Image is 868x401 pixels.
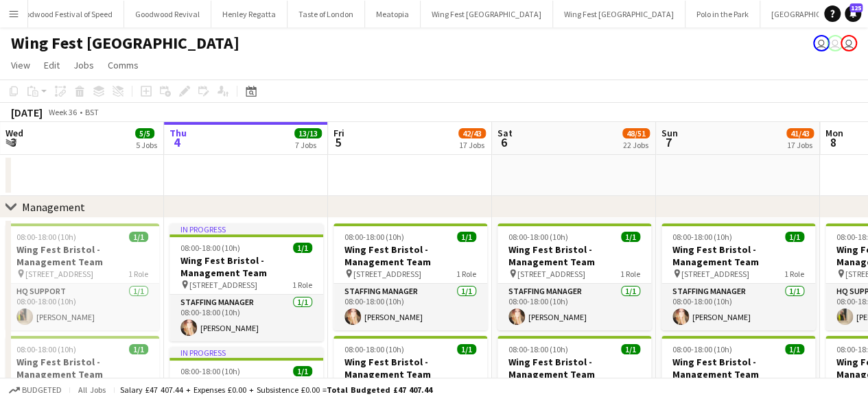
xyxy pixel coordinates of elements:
[623,140,649,150] div: 22 Jobs
[661,243,815,268] h3: Wing Fest Bristol - Management Team
[621,344,640,354] span: 1/1
[75,385,108,395] span: All jobs
[124,1,211,27] button: Goodwood Revival
[845,5,861,22] a: 125
[169,295,323,341] app-card-role: Staffing Manager1/108:00-18:00 (10h)[PERSON_NAME]
[108,59,139,71] span: Comms
[5,56,36,74] a: View
[365,1,421,27] button: Meatopia
[421,1,553,27] button: Wing Fest [GEOGRAPHIC_DATA]
[295,140,321,150] div: 7 Jobs
[353,269,421,279] span: [STREET_ADDRESS]
[661,223,815,330] app-job-card: 08:00-18:00 (10h)1/1Wing Fest Bristol - Management Team [STREET_ADDRESS]1 RoleStaffing Manager1/1...
[497,356,651,380] h3: Wing Fest Bristol - Management Team
[5,1,124,27] button: Goodwood Festival of Speed
[685,1,760,27] button: Polo in the Park
[497,243,651,268] h3: Wing Fest Bristol - Management Team
[128,269,148,279] span: 1 Role
[661,284,815,330] app-card-role: Staffing Manager1/108:00-18:00 (10h)[PERSON_NAME]
[333,356,487,380] h3: Wing Fest Bristol - Management Team
[459,140,485,150] div: 17 Jobs
[85,107,99,117] div: BST
[553,1,685,27] button: Wing Fest [GEOGRAPHIC_DATA]
[621,232,640,242] span: 1/1
[135,128,154,138] span: 5/5
[497,223,651,330] app-job-card: 08:00-18:00 (10h)1/1Wing Fest Bristol - Management Team [STREET_ADDRESS]1 RoleStaffing Manager1/1...
[784,269,804,279] span: 1 Role
[129,232,148,242] span: 1/1
[180,366,240,376] span: 08:00-18:00 (10h)
[827,35,843,51] app-user-avatar: Gorilla Staffing
[169,223,323,234] div: In progress
[167,134,187,150] span: 4
[5,127,23,139] span: Wed
[7,382,64,398] button: Budgeted
[508,344,568,354] span: 08:00-18:00 (10h)
[5,284,159,330] app-card-role: HQ Support1/108:00-18:00 (10h)[PERSON_NAME]
[823,134,843,150] span: 8
[44,59,60,71] span: Edit
[849,3,863,12] span: 125
[38,56,65,74] a: Edit
[68,56,99,74] a: Jobs
[785,344,804,354] span: 1/1
[497,127,513,139] span: Sat
[344,344,404,354] span: 08:00-18:00 (10h)
[620,269,640,279] span: 1 Role
[456,269,476,279] span: 1 Role
[333,243,487,268] h3: Wing Fest Bristol - Management Team
[661,356,815,380] h3: Wing Fest Bristol - Management Team
[659,134,678,150] span: 7
[5,356,159,380] h3: Wing Fest Bristol - Management Team
[293,366,312,376] span: 1/1
[22,385,62,395] span: Budgeted
[825,127,843,139] span: Mon
[211,1,288,27] button: Henley Regatta
[11,59,30,71] span: View
[457,344,476,354] span: 1/1
[681,269,749,279] span: [STREET_ADDRESS]
[294,128,322,138] span: 13/13
[102,56,144,74] a: Comms
[760,1,858,27] button: [GEOGRAPHIC_DATA]
[813,35,830,51] app-user-avatar: Gorilla Staffing
[622,128,650,138] span: 48/51
[672,232,732,242] span: 08:00-18:00 (10h)
[508,232,568,242] span: 08:00-18:00 (10h)
[787,140,813,150] div: 17 Jobs
[22,200,85,214] div: Management
[169,127,187,139] span: Thu
[333,284,487,330] app-card-role: Staffing Manager1/108:00-18:00 (10h)[PERSON_NAME]
[331,134,344,150] span: 5
[457,232,476,242] span: 1/1
[458,128,486,138] span: 42/43
[5,223,159,330] app-job-card: 08:00-18:00 (10h)1/1Wing Fest Bristol - Management Team [STREET_ADDRESS]1 RoleHQ Support1/108:00-...
[517,269,585,279] span: [STREET_ADDRESS]
[786,128,814,138] span: 41/43
[333,127,344,139] span: Fri
[73,59,94,71] span: Jobs
[189,280,257,290] span: [STREET_ADDRESS]
[327,385,432,395] span: Total Budgeted £47 407.44
[136,140,157,150] div: 5 Jobs
[344,232,404,242] span: 08:00-18:00 (10h)
[120,385,432,395] div: Salary £47 407.44 + Expenses £0.00 + Subsistence £0.00 =
[661,127,678,139] span: Sun
[3,134,23,150] span: 3
[11,33,239,53] h1: Wing Fest [GEOGRAPHIC_DATA]
[785,232,804,242] span: 1/1
[169,347,323,358] div: In progress
[333,223,487,330] app-job-card: 08:00-18:00 (10h)1/1Wing Fest Bristol - Management Team [STREET_ADDRESS]1 RoleStaffing Manager1/1...
[180,243,240,253] span: 08:00-18:00 (10h)
[288,1,365,27] button: Taste of London
[841,35,857,51] app-user-avatar: Gorilla Staffing
[16,344,76,354] span: 08:00-18:00 (10h)
[169,223,323,341] app-job-card: In progress08:00-18:00 (10h)1/1Wing Fest Bristol - Management Team [STREET_ADDRESS]1 RoleStaffing...
[292,280,312,290] span: 1 Role
[495,134,513,150] span: 6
